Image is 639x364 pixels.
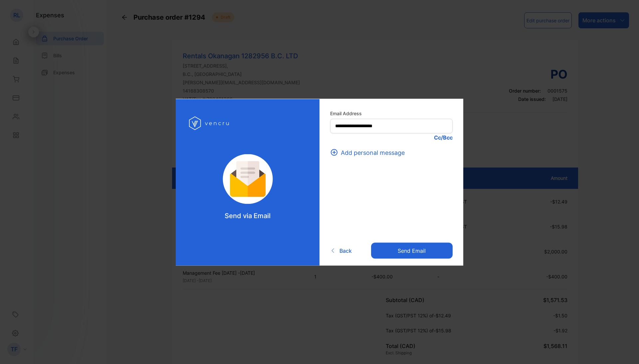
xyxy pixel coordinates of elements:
[339,247,352,255] span: Back
[330,133,453,141] p: Cc/Bcc
[341,148,405,157] span: Add personal message
[225,210,271,220] p: Send via Email
[5,3,25,23] button: Open LiveChat chat widget
[330,110,453,117] label: Email Address
[371,243,453,259] button: Send email
[330,148,409,157] button: Add personal message
[189,112,231,134] img: log
[214,154,282,204] img: log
